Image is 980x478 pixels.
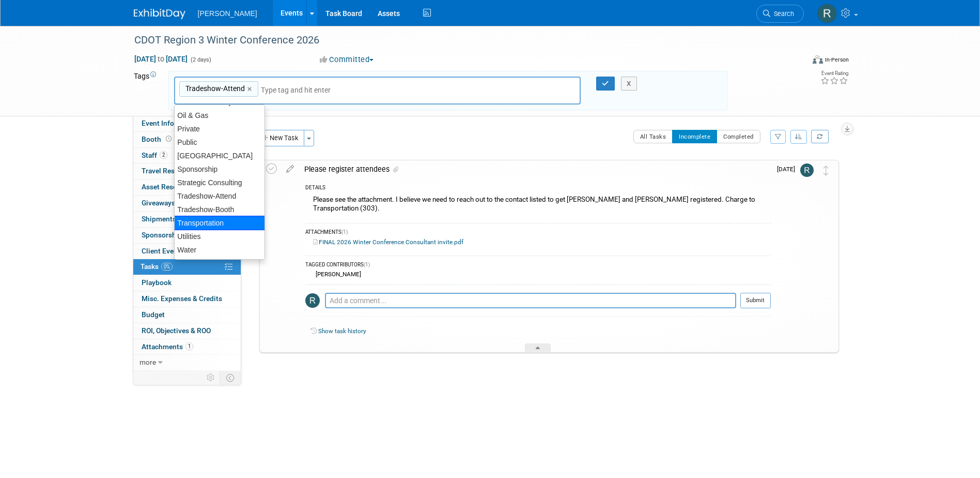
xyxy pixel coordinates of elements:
a: Search [756,5,804,23]
div: ATTACHMENTS [305,229,771,237]
span: Booth [142,135,174,143]
div: CDOT Region 3 Winter Conference 2026 [131,31,788,50]
a: edit [281,165,299,174]
div: Oil & Gas [175,109,265,122]
div: Utilities [175,230,265,243]
div: TAGGED CONTRIBUTORS [305,261,771,270]
div: Please see the attachment. I believe we need to reach out to the contact listed to get [PERSON_NA... [305,193,771,217]
span: to [156,55,166,63]
a: Client Event [133,244,241,259]
span: 1 [185,342,193,350]
span: 2 [160,151,167,159]
a: Booth [133,132,241,147]
span: Staff [142,151,167,159]
a: Giveaways [133,196,241,211]
div: Tradeshow-Attend [175,189,265,203]
img: Rebecca Deis [800,163,814,177]
div: In-Person [825,56,849,64]
span: Budget [142,310,165,319]
button: New Task [257,130,304,146]
span: ROI, Objectives & ROO [142,326,211,335]
span: Client Event [142,247,180,255]
div: [GEOGRAPHIC_DATA] [175,149,265,162]
div: Event Rating [820,71,848,76]
i: Move task [823,166,829,175]
img: Rebecca Deis [817,4,837,23]
div: Transportation [174,216,265,230]
a: ROI, Objectives & ROO [133,323,241,339]
span: Attachments [142,342,193,351]
a: Shipments [133,212,241,227]
span: more [139,358,156,366]
div: Private [175,122,265,136]
span: (1) [364,262,370,267]
span: Asset Reservations [142,183,203,191]
span: Event Information [142,119,199,127]
td: Personalize Event Tab Strip [202,371,220,384]
img: Rebecca Deis [305,293,320,308]
a: Event Information [133,116,241,131]
span: Tradeshow-Attend [183,83,245,94]
a: Budget [133,307,241,323]
a: × [247,83,254,95]
input: Type tag and hit enter [261,85,344,95]
button: Committed [316,54,378,65]
a: Travel Reservations [133,163,241,179]
span: Shipments [142,215,176,223]
div: Tradeshow-Booth [175,203,265,216]
div: Water [175,243,265,257]
span: Search [770,10,794,18]
div: [PERSON_NAME] [313,271,361,278]
span: Misc. Expenses & Credits [142,294,222,303]
span: Playbook [142,278,172,287]
a: Tasks0% [133,259,241,275]
div: Sponsorship [175,162,265,176]
a: FINAL 2026 Winter Conference Consultant invite.pdf [313,238,463,246]
span: 0% [161,263,173,271]
span: Travel Reservations [142,167,205,175]
button: X [621,77,637,91]
div: Public [175,136,265,149]
td: Tags [134,71,159,111]
span: [PERSON_NAME] [198,9,257,18]
span: Booth not reserved yet [164,135,174,143]
a: Refresh [811,130,829,143]
span: (2 days) [190,56,211,63]
a: more [133,355,241,370]
button: All Tasks [633,130,673,143]
button: Incomplete [672,130,717,143]
span: Sponsorships [142,231,186,239]
div: DETAILS [305,184,771,193]
span: (1) [341,229,348,235]
button: Completed [717,130,760,143]
a: Staff2 [133,148,241,163]
img: ExhibitDay [134,9,185,19]
img: Format-Inperson.png [813,55,823,64]
td: Toggle Event Tabs [220,371,241,384]
div: Event Format [743,54,849,69]
span: [DATE] [DATE] [134,54,188,64]
span: Giveaways [142,199,175,207]
a: Misc. Expenses & Credits [133,291,241,307]
span: Tasks [141,262,173,271]
div: Please register attendees [299,160,771,178]
a: Asset Reservations [133,180,241,195]
a: Playbook [133,275,241,291]
button: Submit [740,293,771,308]
a: Sponsorships [133,228,241,243]
span: [DATE] [777,166,800,173]
a: Attachments1 [133,339,241,355]
div: Strategic Consulting [175,176,265,189]
a: Show task history [318,327,366,335]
